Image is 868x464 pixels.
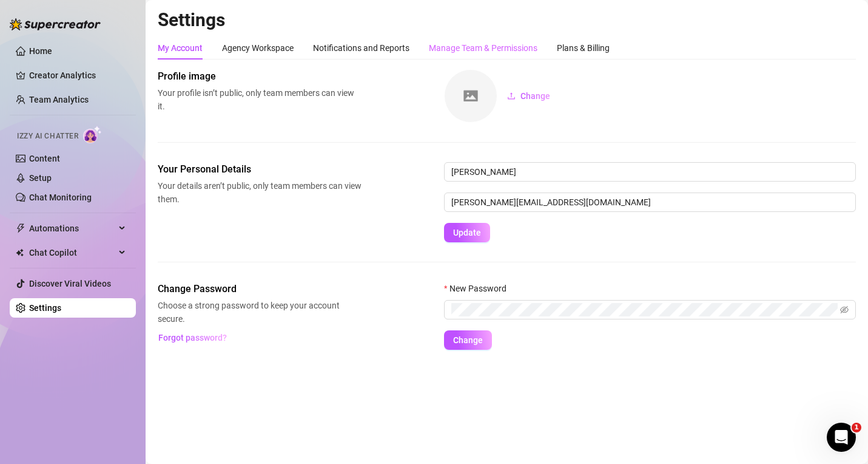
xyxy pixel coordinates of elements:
img: AI Chatter [83,126,102,143]
input: Enter new email [444,193,856,212]
a: Chat Monitoring [29,193,92,202]
div: Agency Workspace [222,41,294,55]
a: Home [29,46,52,56]
span: Izzy AI Chatter [17,131,78,142]
div: Plans & Billing [557,41,610,55]
button: Update [444,223,490,242]
span: Profile image [158,69,362,84]
span: Change Password [158,282,362,296]
button: Forgot password? [158,328,227,347]
div: Manage Team & Permissions [429,41,537,55]
span: 1 [852,423,861,432]
span: Your Personal Details [158,162,362,177]
a: Settings [29,303,61,313]
span: Forgot password? [158,333,227,343]
span: Chat Copilot [29,243,115,262]
span: Your profile isn’t public, only team members can view it. [158,86,362,113]
label: New Password [444,282,514,295]
h2: Settings [158,9,856,32]
img: Chat Copilot [16,248,24,257]
span: Your details aren’t public, only team members can view them. [158,179,362,206]
iframe: Intercom live chat [827,423,856,452]
input: Enter name [444,162,856,182]
span: Change [453,335,483,345]
a: Discover Viral Videos [29,279,111,288]
span: eye-invisible [840,305,849,314]
span: Update [453,228,481,237]
img: square-placeholder.png [445,70,497,122]
span: thunderbolt [16,223,25,233]
a: Content [29,154,60,163]
button: Change [497,86,560,106]
a: Team Analytics [29,95,89,104]
a: Creator Analytics [29,66,126,85]
img: logo-BBDzfeDw.svg [10,18,101,30]
button: Change [444,330,492,350]
span: Automations [29,219,115,238]
div: Notifications and Reports [313,41,409,55]
div: My Account [158,41,203,55]
input: New Password [451,303,838,316]
span: Choose a strong password to keep your account secure. [158,299,362,326]
span: upload [507,92,516,100]
span: Change [520,91,550,101]
a: Setup [29,173,52,183]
